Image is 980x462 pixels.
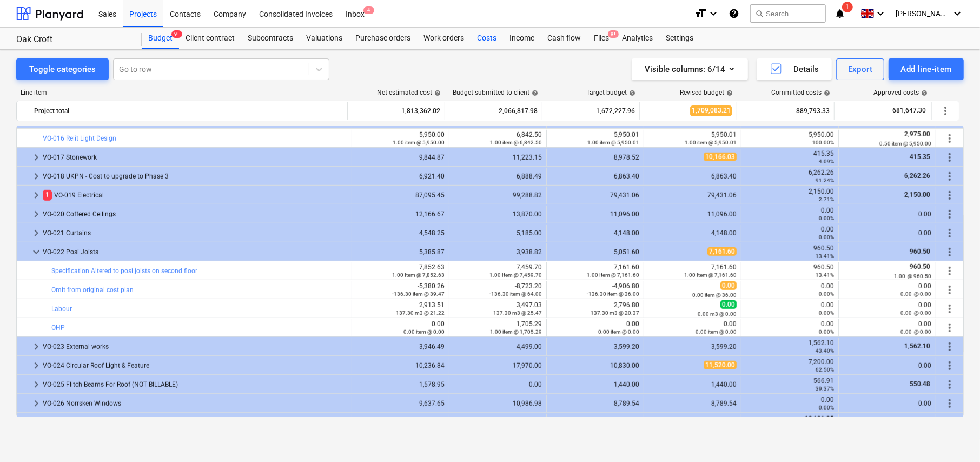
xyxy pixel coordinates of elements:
[903,191,931,199] span: 2,150.00
[356,131,445,146] div: 5,950.00
[551,343,639,351] div: 3,599.20
[648,343,737,351] div: 3,599.20
[43,395,347,412] div: VO-026 Norrsken Windows
[909,153,931,161] span: 415.35
[30,189,43,202] span: keyboard_arrow_right
[848,62,873,76] div: Export
[648,381,737,388] div: 1,440.00
[454,192,542,199] div: 99,288.82
[836,58,885,80] button: Export
[356,154,445,161] div: 9,844.87
[659,28,700,49] a: Settings
[551,210,639,218] div: 11,096.00
[919,90,928,96] span: help
[300,28,349,49] a: Valuations
[943,170,956,183] span: More actions
[30,151,43,164] span: keyboard_arrow_right
[417,28,471,49] div: Work orders
[551,400,639,407] div: 8,789.54
[770,62,819,76] div: Details
[454,210,542,218] div: 13,870.00
[819,310,834,316] small: 0.00%
[843,210,931,218] div: 0.00
[591,310,639,316] small: 137.30 m3 @ 20.37
[51,305,72,313] a: Labour
[746,377,834,392] div: 566.91
[746,396,834,411] div: 0.00
[51,324,65,332] a: OHP
[356,282,445,298] div: -5,380.26
[43,190,52,200] span: 1
[349,28,417,49] a: Purchase orders
[684,272,737,278] small: 1.00 Item @ 7,161.60
[608,30,619,38] span: 9+
[551,154,639,161] div: 8,978.52
[822,90,830,96] span: help
[874,7,887,20] i: keyboard_arrow_down
[843,301,931,316] div: 0.00
[900,291,931,297] small: 0.00 @ 0.00
[490,329,542,335] small: 1.00 item @ 1,705.29
[356,400,445,407] div: 9,637.65
[741,102,830,120] div: 889,793.33
[746,301,834,316] div: 0.00
[142,28,179,49] a: Budget9+
[746,320,834,335] div: 0.00
[449,102,538,120] div: 2,066,817.98
[690,105,732,116] span: 1,709,083.21
[648,229,737,237] div: 4,148.00
[541,28,587,49] div: Cash flow
[586,89,635,96] div: Target budget
[879,141,931,147] small: 0.50 item @ 5,950.00
[51,267,197,275] a: Specification Altered to posi joists on second floor
[356,320,445,335] div: 0.00
[816,348,834,354] small: 43.40%
[645,62,735,76] div: Visible columns : 6/14
[393,140,445,146] small: 1.00 item @ 5,950.00
[943,378,956,391] span: More actions
[900,329,931,335] small: 0.00 @ 0.00
[943,340,956,353] span: More actions
[648,173,737,180] div: 6,863.40
[587,291,639,297] small: -136.30 item @ 36.00
[746,169,834,184] div: 6,262.26
[746,188,834,203] div: 2,150.00
[704,153,737,161] span: 10,166.03
[356,301,445,316] div: 2,913.51
[943,302,956,315] span: More actions
[30,378,43,391] span: keyboard_arrow_right
[819,291,834,297] small: 0.00%
[377,89,441,96] div: Net estimated cost
[819,196,834,202] small: 2.71%
[551,320,639,335] div: 0.00
[891,106,927,115] span: 681,647.30
[356,210,445,218] div: 12,166.67
[816,177,834,183] small: 91.24%
[939,104,952,117] span: More actions
[842,2,853,12] span: 1
[698,311,737,317] small: 0.00 m3 @ 0.00
[812,140,834,146] small: 100.00%
[356,192,445,199] div: 87,095.45
[471,28,503,49] div: Costs
[757,58,832,80] button: Details
[432,90,441,96] span: help
[30,246,43,259] span: keyboard_arrow_down
[16,34,129,45] div: Oak Croft
[707,247,737,256] span: 7,161.60
[943,397,956,410] span: More actions
[551,381,639,388] div: 1,440.00
[819,159,834,164] small: 4.09%
[16,58,109,80] button: Toggle categories
[392,291,445,297] small: -136.30 item @ 39.47
[746,226,834,241] div: 0.00
[746,245,834,260] div: 960.50
[843,400,931,407] div: 0.00
[816,367,834,373] small: 62.50%
[909,248,931,255] span: 960.50
[551,173,639,180] div: 6,863.40
[30,340,43,353] span: keyboard_arrow_right
[951,7,964,20] i: keyboard_arrow_down
[943,151,956,164] span: More actions
[587,140,639,146] small: 1.00 item @ 5,950.01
